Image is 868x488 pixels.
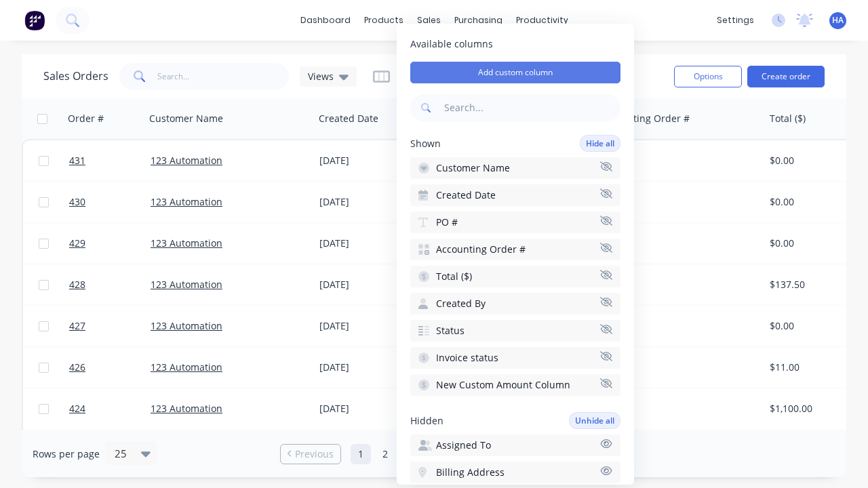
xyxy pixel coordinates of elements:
button: Total ($) [410,266,620,287]
span: 429 [69,237,85,250]
span: Accounting Order # [436,243,526,256]
a: dashboard [294,10,357,30]
div: [DATE] [319,154,420,167]
span: HA [832,14,844,26]
a: Page 2 [375,444,395,464]
span: 424 [69,402,85,415]
button: Add custom column [410,62,620,83]
a: Page 1 is your current page [351,444,371,464]
input: Search... [157,63,290,90]
a: 427 [69,306,151,346]
span: Views [308,69,334,83]
button: Billing Address [410,462,620,483]
button: Created Date [410,184,620,206]
button: Options [674,66,742,87]
div: [DATE] [319,195,420,209]
span: 430 [69,195,85,209]
div: purchasing [448,10,509,30]
button: New Custom Amount Column [410,374,620,396]
button: Accounting Order # [410,239,620,260]
span: 426 [69,361,85,374]
div: $11.00 [770,361,850,374]
span: Customer Name [436,161,510,175]
span: PO # [436,216,458,229]
a: Previous page [281,447,340,461]
img: Factory [24,10,45,30]
span: Previous [295,447,334,461]
a: 123 Automation [151,402,222,415]
div: products [357,10,410,30]
a: 426 [69,347,151,388]
span: 431 [69,154,85,167]
span: Total ($) [436,270,472,283]
a: 430 [69,182,151,222]
div: Customer Name [149,112,223,125]
span: Created By [436,297,486,310]
div: [DATE] [319,278,420,291]
span: Created Date [436,188,496,202]
a: 123 Automation [151,278,222,291]
a: 123 Automation [151,361,222,373]
div: $1,100.00 [770,402,850,415]
div: Total ($) [770,112,806,125]
div: $137.50 [770,278,850,291]
span: Billing Address [436,466,505,479]
div: productivity [509,10,575,30]
button: Status [410,320,620,342]
input: Search... [441,94,620,121]
a: 429 [69,223,151,264]
div: settings [710,10,761,30]
button: Assigned To [410,434,620,456]
a: 123 Automation [151,195,222,208]
span: New Custom Amount Column [436,378,570,392]
div: Accounting Order # [600,112,690,125]
button: Unhide all [569,412,620,429]
span: 427 [69,319,85,333]
div: [DATE] [319,402,420,415]
div: $0.00 [770,237,850,250]
a: 123 Automation [151,237,222,249]
button: PO # [410,211,620,233]
button: Invoice status [410,347,620,369]
a: 431 [69,140,151,181]
span: Shown [410,137,441,150]
div: Order # [68,112,104,125]
span: Assigned To [436,439,491,452]
div: sales [410,10,448,30]
span: Hidden [410,414,443,428]
div: [DATE] [319,361,420,374]
div: $0.00 [770,195,850,209]
div: $0.00 [770,154,850,167]
a: 123 Automation [151,319,222,332]
button: Created By [410,293,620,314]
div: [DATE] [319,237,420,250]
span: Available columns [410,37,620,51]
span: Status [436,324,465,338]
button: Customer Name [410,157,620,179]
a: 123 Automation [151,154,222,167]
div: [DATE] [319,319,420,333]
div: Created Date [319,112,378,125]
span: Rows per page [33,447,100,461]
h1: Sales Orders [43,70,108,83]
span: Invoice status [436,351,498,365]
ul: Pagination [275,444,593,464]
a: 425 [69,430,151,470]
button: Hide all [580,135,620,152]
div: $0.00 [770,319,850,333]
span: 428 [69,278,85,291]
a: 424 [69,388,151,429]
a: 428 [69,264,151,305]
button: Create order [747,66,825,87]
